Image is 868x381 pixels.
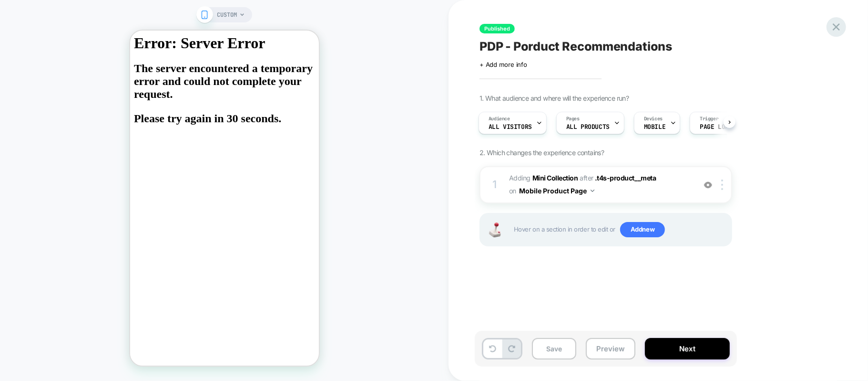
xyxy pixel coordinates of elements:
[489,124,532,130] span: All Visitors
[480,39,672,53] span: PDP - Porduct Recommendations
[217,7,237,22] span: CUSTOM
[704,181,712,189] img: crossed eye
[509,174,578,182] span: Adding
[480,94,629,102] span: 1. What audience and where will the experience run?
[532,338,576,360] button: Save
[595,174,656,182] span: .t4s-product__meta
[580,174,593,182] span: AFTER
[489,116,510,122] span: Audience
[480,24,515,33] span: Published
[620,222,665,237] span: Add new
[509,185,516,197] span: on
[644,116,663,122] span: Devices
[480,148,604,157] span: 2. Which changes the experience contains?
[586,338,635,360] button: Preview
[566,116,580,122] span: Pages
[700,124,732,130] span: Page Load
[485,222,504,237] img: Joystick
[514,222,726,237] span: Hover on a section in order to edit or
[566,124,610,130] span: ALL PRODUCTS
[721,180,723,190] img: close
[4,4,185,21] h1: Error: Server Error
[645,338,730,360] button: Next
[644,124,665,130] span: MOBILE
[490,175,500,194] div: 1
[4,32,185,95] h2: The server encountered a temporary error and could not complete your request.
[480,61,527,68] span: + Add more info
[700,116,718,122] span: Trigger
[519,184,594,198] button: Mobile Product Page
[532,174,578,182] b: Mini Collection
[591,190,594,192] img: down arrow
[4,82,185,95] p: Please try again in 30 seconds.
